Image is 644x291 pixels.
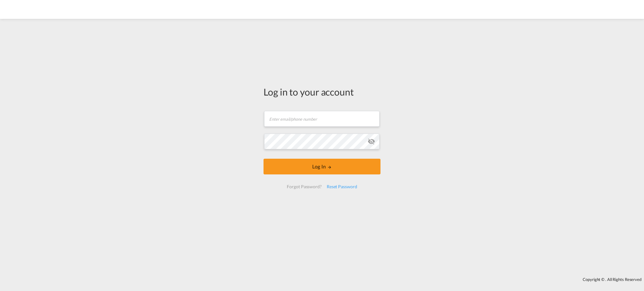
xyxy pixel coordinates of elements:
md-icon: icon-eye-off [368,138,375,145]
input: Enter email/phone number [264,111,380,127]
button: LOGIN [264,159,380,174]
div: Log in to your account [264,85,380,98]
div: Forgot Password? [284,181,324,192]
div: Reset Password [324,181,360,192]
